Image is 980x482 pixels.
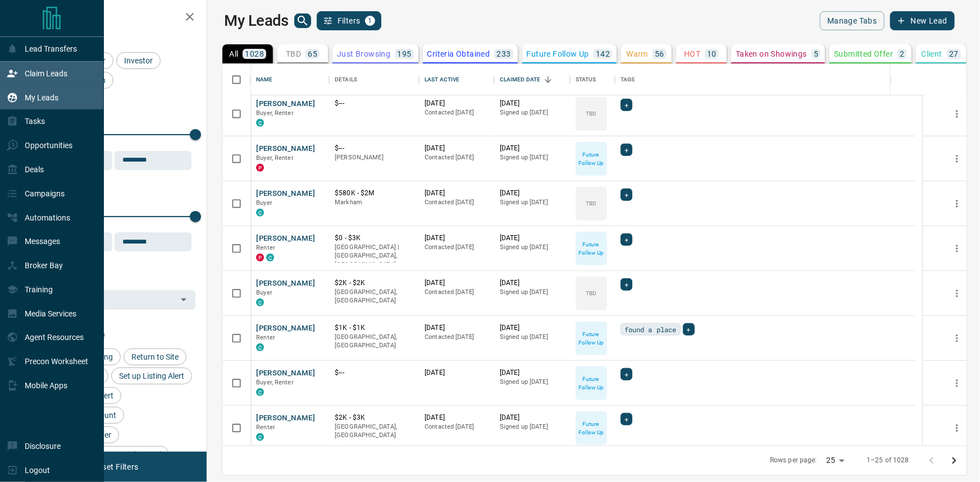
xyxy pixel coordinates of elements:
button: Go to next page [943,449,965,472]
div: Last Active [425,64,459,95]
p: [DATE] [500,233,564,243]
h1: My Leads [224,12,289,30]
p: Client [922,50,942,58]
p: $580K - $2M [335,189,413,198]
p: 56 [655,50,664,58]
p: [GEOGRAPHIC_DATA] | [GEOGRAPHIC_DATA], [GEOGRAPHIC_DATA] [335,243,413,269]
p: [DATE] [500,189,564,198]
div: condos.ca [256,433,264,441]
p: Future Follow Up [577,420,606,437]
p: Signed up [DATE] [500,423,564,431]
span: Set up Listing Alert [115,371,188,380]
div: + [621,278,632,291]
div: + [621,233,632,246]
p: TBD [586,289,596,297]
p: Signed up [DATE] [500,288,564,297]
span: + [625,414,628,425]
p: [GEOGRAPHIC_DATA], [GEOGRAPHIC_DATA] [335,423,413,440]
span: Renter [256,334,275,341]
div: Claimed Date [500,64,541,95]
button: [PERSON_NAME] [256,413,315,424]
p: $1K - $1K [335,323,413,333]
div: Set up Listing Alert [111,368,192,384]
p: Submitted Offer [834,50,893,58]
p: [DATE] [500,144,564,153]
p: Rows per page: [770,456,817,465]
p: 2 [900,50,904,58]
div: Investor [116,52,161,69]
p: Future Follow Up [577,150,606,167]
p: TBD [586,109,596,118]
button: [PERSON_NAME] [256,278,315,289]
p: Contacted [DATE] [425,198,489,207]
p: [DATE] [500,368,564,378]
p: 65 [308,50,317,58]
div: + [683,323,695,336]
p: HOT [684,50,700,58]
div: Details [329,64,419,95]
span: Buyer [256,289,272,296]
div: Last Active [419,64,494,95]
p: Signed up [DATE] [500,378,564,387]
button: more [949,195,965,212]
p: [DATE] [500,278,564,288]
p: [GEOGRAPHIC_DATA], [GEOGRAPHIC_DATA] [335,333,413,350]
button: more [949,150,965,167]
p: [DATE] [425,278,489,288]
span: Renter [256,424,275,431]
p: Future Follow Up [577,240,606,257]
button: Filters1 [317,11,381,30]
p: 233 [496,50,510,58]
p: Warm [626,50,648,58]
span: Buyer [256,199,272,206]
button: more [949,285,965,302]
p: 1–25 of 1028 [867,456,909,465]
div: + [621,368,632,380]
p: $0 - $3K [335,233,413,243]
button: [PERSON_NAME] [256,368,315,379]
p: $--- [335,99,413,108]
p: [PERSON_NAME] [335,153,413,162]
span: Renter [256,244,275,251]
div: Status [576,64,596,95]
p: [DATE] [425,99,489,108]
p: Contacted [DATE] [425,423,489,431]
button: [PERSON_NAME] [256,233,315,244]
div: Tags [615,64,915,95]
p: Taken on Showings [736,50,807,58]
span: Return to Site [127,352,183,361]
p: All [229,50,238,58]
p: $2K - $2K [335,278,413,288]
p: 10 [707,50,717,58]
p: [DATE] [500,323,564,333]
p: Contacted [DATE] [425,243,489,252]
div: Status [570,64,615,95]
span: + [625,369,628,380]
p: Contacted [DATE] [425,108,489,117]
button: [PERSON_NAME] [256,189,315,199]
p: [DATE] [425,233,489,243]
button: more [949,375,965,392]
div: + [621,413,632,425]
span: + [625,189,628,200]
span: + [625,234,628,245]
p: Signed up [DATE] [500,153,564,162]
p: $2K - $3K [335,413,413,423]
p: Signed up [DATE] [500,108,564,117]
button: Reset Filters [85,457,145,476]
div: + [621,144,632,156]
button: search button [294,13,311,28]
p: [DATE] [425,144,489,153]
p: 27 [949,50,959,58]
p: [DATE] [425,323,489,333]
p: Future Follow Up [577,330,606,347]
div: 25 [822,452,849,469]
div: Claimed Date [494,64,570,95]
p: Signed up [DATE] [500,243,564,252]
p: $--- [335,144,413,153]
button: more [949,240,965,257]
div: condos.ca [256,388,264,396]
span: Buyer, Renter [256,109,294,117]
span: + [687,324,691,335]
button: Manage Tabs [820,11,884,30]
